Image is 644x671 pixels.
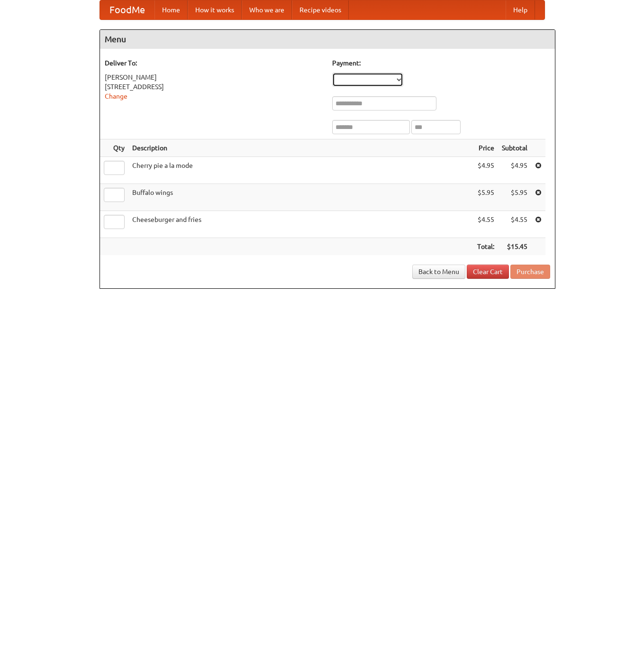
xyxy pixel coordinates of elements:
[498,238,531,256] th: $15.45
[128,139,473,157] th: Description
[188,0,242,19] a: How it works
[473,157,498,184] td: $4.95
[128,157,473,184] td: Cherry pie a la mode
[473,139,498,157] th: Price
[506,0,535,19] a: Help
[105,73,323,82] div: [PERSON_NAME]
[105,92,127,100] a: Change
[473,211,498,238] td: $4.55
[105,58,323,68] h5: Deliver To:
[292,0,349,19] a: Recipe videos
[128,211,473,238] td: Cheeseburger and fries
[473,238,498,256] th: Total:
[510,265,550,279] button: Purchase
[412,265,465,279] a: Back to Menu
[498,157,531,184] td: $4.95
[498,184,531,211] td: $5.95
[473,184,498,211] td: $5.95
[498,139,531,157] th: Subtotal
[100,139,128,157] th: Qty
[498,211,531,238] td: $4.55
[100,30,555,49] h4: Menu
[242,0,292,19] a: Who we are
[128,184,473,211] td: Buffalo wings
[154,0,188,19] a: Home
[100,0,154,19] a: FoodMe
[467,265,509,279] a: Clear Cart
[105,82,323,92] div: [STREET_ADDRESS]
[332,58,550,68] h5: Payment:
